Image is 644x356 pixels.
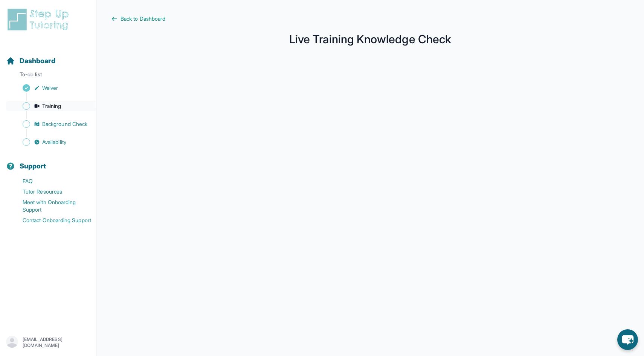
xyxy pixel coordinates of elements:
[617,329,638,350] button: chat-button
[111,35,629,44] h1: Live Training Knowledge Check
[42,120,87,128] span: Background Check
[3,71,93,81] p: To-do list
[6,186,96,197] a: Tutor Resources
[6,8,73,32] img: logo
[42,138,66,146] span: Availability
[6,119,96,129] a: Background Check
[111,15,629,23] a: Back to Dashboard
[20,56,55,66] span: Dashboard
[42,84,58,92] span: Waiver
[6,137,96,147] a: Availability
[6,176,96,186] a: FAQ
[3,44,93,69] button: Dashboard
[3,149,93,174] button: Support
[6,197,96,215] a: Meet with Onboarding Support
[6,83,96,93] a: Waiver
[20,161,46,171] span: Support
[6,101,96,111] a: Training
[6,56,55,66] a: Dashboard
[6,336,90,349] button: [EMAIL_ADDRESS][DOMAIN_NAME]
[42,102,61,110] span: Training
[121,15,165,23] span: Back to Dashboard
[23,336,90,348] p: [EMAIL_ADDRESS][DOMAIN_NAME]
[6,215,96,226] a: Contact Onboarding Support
